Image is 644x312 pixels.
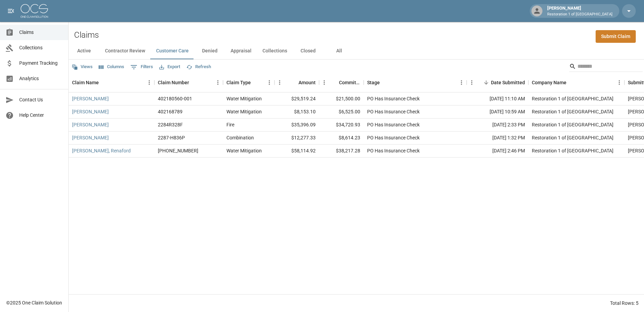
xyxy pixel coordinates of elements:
[367,121,420,128] div: PO Has Insurance Check
[158,121,183,128] div: 2284R328F
[72,95,109,102] a: [PERSON_NAME]
[367,95,420,102] div: PO Has Insurance Check
[289,78,298,87] button: Sort
[19,60,63,67] span: Payment Tracking
[226,73,251,92] div: Claim Type
[596,30,636,43] a: Submit Claim
[532,134,613,141] div: Restoration 1 of Grand Rapids
[319,145,364,158] div: $38,217.28
[528,73,624,92] div: Company Name
[251,78,260,87] button: Sort
[4,4,18,18] button: open drawer
[189,78,199,87] button: Sort
[298,73,316,92] div: Amount
[319,73,364,92] div: Committed Amount
[274,132,319,145] div: $12,277.33
[226,147,262,154] div: Water Mitigation
[99,43,151,59] button: Contractor Review
[367,73,380,92] div: Stage
[72,73,99,92] div: Claim Name
[467,132,528,145] div: [DATE] 1:32 PM
[319,132,364,145] div: $8,614.23
[72,121,109,128] a: [PERSON_NAME]
[158,95,192,102] div: 402180560-001
[481,78,491,87] button: Sort
[274,105,319,118] div: $8,153.10
[610,300,639,307] div: Total Rows: 5
[213,77,223,88] button: Menu
[319,92,364,105] div: $21,500.00
[19,96,63,103] span: Contact Us
[367,134,420,141] div: PO Has Insurance Check
[274,118,319,132] div: $35,396.09
[467,92,528,105] div: [DATE] 11:10 AM
[158,73,189,92] div: Claim Number
[99,78,108,87] button: Sort
[21,4,48,18] img: ocs-logo-white-transparent.png
[274,77,285,88] button: Menu
[569,61,643,73] div: Search
[319,105,364,118] div: $6,525.00
[69,43,99,59] button: Active
[456,77,467,88] button: Menu
[226,121,234,128] div: Fire
[223,73,274,92] div: Claim Type
[329,78,339,87] button: Sort
[19,112,63,119] span: Help Center
[194,43,225,59] button: Denied
[547,12,612,17] p: Restoration 1 of [GEOGRAPHIC_DATA]
[532,108,613,115] div: Restoration 1 of Grand Rapids
[158,134,185,141] div: 2287-H836P
[467,77,477,88] button: Menu
[380,78,389,87] button: Sort
[226,95,262,102] div: Water Mitigation
[72,147,131,154] a: [PERSON_NAME], Renaford
[364,73,467,92] div: Stage
[532,73,566,92] div: Company Name
[6,299,62,306] div: © 2025 One Claim Solution
[70,62,94,72] button: Views
[19,75,63,82] span: Analytics
[225,43,257,59] button: Appraisal
[614,77,624,88] button: Menu
[545,5,615,17] div: [PERSON_NAME]
[319,77,329,88] button: Menu
[74,30,99,40] h2: Claims
[293,43,324,59] button: Closed
[467,145,528,158] div: [DATE] 2:46 PM
[72,134,109,141] a: [PERSON_NAME]
[319,118,364,132] div: $34,720.93
[566,78,576,87] button: Sort
[467,73,528,92] div: Date Submitted
[226,108,262,115] div: Water Mitigation
[532,95,613,102] div: Restoration 1 of Grand Rapids
[69,43,644,59] div: dynamic tabs
[69,73,154,92] div: Claim Name
[97,62,126,72] button: Select columns
[185,62,213,72] button: Refresh
[157,62,182,72] button: Export
[158,147,198,154] div: 300-0324599-2025
[19,44,63,51] span: Collections
[367,147,420,154] div: PO Has Insurance Check
[129,62,155,73] button: Show filters
[532,121,613,128] div: Restoration 1 of Grand Rapids
[72,108,109,115] a: [PERSON_NAME]
[274,92,319,105] div: $29,519.24
[339,73,360,92] div: Committed Amount
[274,73,319,92] div: Amount
[264,77,274,88] button: Menu
[324,43,354,59] button: All
[144,77,154,88] button: Menu
[158,108,183,115] div: 402168789
[367,108,420,115] div: PO Has Insurance Check
[274,145,319,158] div: $58,114.92
[19,29,63,36] span: Claims
[151,43,194,59] button: Customer Care
[257,43,293,59] button: Collections
[532,147,613,154] div: Restoration 1 of Grand Rapids
[491,73,525,92] div: Date Submitted
[226,134,254,141] div: Combination
[467,105,528,118] div: [DATE] 10:59 AM
[467,118,528,132] div: [DATE] 2:33 PM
